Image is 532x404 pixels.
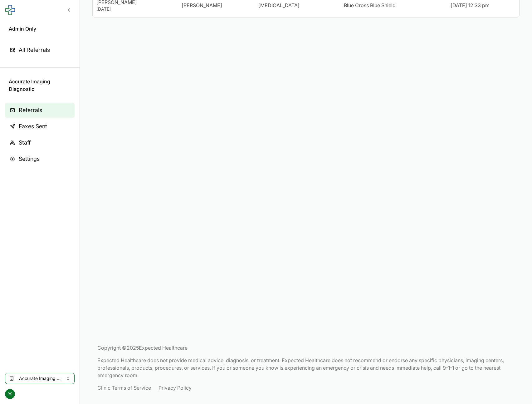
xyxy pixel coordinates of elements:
[97,344,515,352] p: Copyright © 2025 Expected Healthcare
[19,375,61,382] span: Accurate Imaging Diagnostic
[5,151,75,166] a: Settings
[9,25,71,32] span: Admin Only
[5,373,75,384] button: Select clinic
[19,46,50,54] span: All Referrals
[159,384,192,392] a: Privacy Policy
[344,2,396,9] span: Blue Cross Blue Shield
[19,138,31,147] span: Staff
[9,78,71,93] span: Accurate Imaging Diagnostic
[19,106,42,115] span: Referrals
[5,119,75,134] a: Faxes Sent
[5,389,15,399] span: RS
[258,2,300,9] span: [MEDICAL_DATA]
[5,103,75,118] a: Referrals
[19,122,47,131] span: Faxes Sent
[63,4,75,16] button: Collapse sidebar
[5,135,75,150] a: Staff
[96,6,174,12] div: [DATE]
[5,42,75,57] a: All Referrals
[182,2,222,9] span: [PERSON_NAME]
[451,2,515,9] div: [DATE] 12:33 pm
[97,384,151,392] a: Clinic Terms of Service
[19,155,40,163] span: Settings
[97,357,515,379] p: Expected Healthcare does not provide medical advice, diagnosis, or treatment. Expected Healthcare...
